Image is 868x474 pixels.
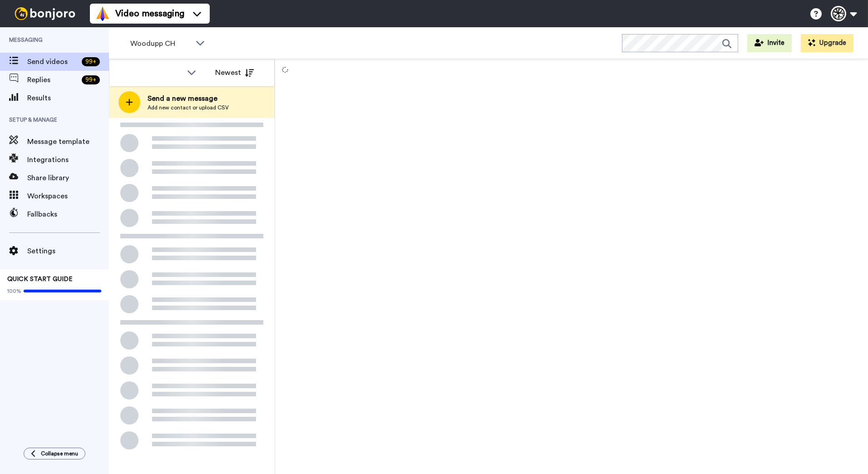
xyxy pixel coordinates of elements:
[27,56,78,67] span: Send videos
[148,104,229,111] span: Add new contact or upload CSV
[115,7,184,20] span: Video messaging
[27,154,109,165] span: Integrations
[208,64,261,82] button: Newest
[27,209,109,220] span: Fallbacks
[27,74,78,85] span: Replies
[148,93,229,104] span: Send a new message
[130,38,191,49] span: Woodupp CH
[7,287,21,295] span: 100%
[41,450,78,457] span: Collapse menu
[24,448,85,459] button: Collapse menu
[7,276,73,282] span: QUICK START GUIDE
[27,246,109,257] span: Settings
[27,191,109,202] span: Workspaces
[27,136,109,147] span: Message template
[82,57,100,66] div: 99 +
[11,7,79,20] img: bj-logo-header-white.svg
[27,93,109,104] span: Results
[95,6,110,21] img: vm-color.svg
[27,173,109,183] span: Share library
[747,34,792,52] button: Invite
[801,34,853,52] button: Upgrade
[82,75,100,84] div: 99 +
